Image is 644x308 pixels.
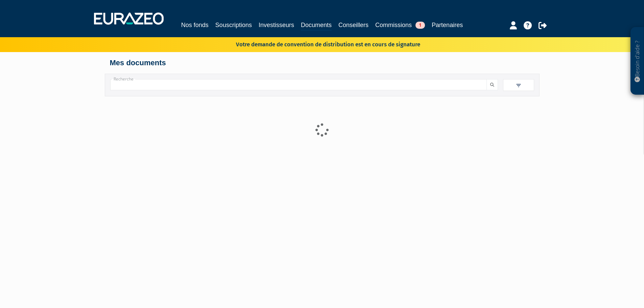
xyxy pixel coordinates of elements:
[432,20,463,30] a: Partenaires
[216,39,420,49] p: Votre demande de convention de distribution est en cours de signature
[516,82,522,89] img: filter.svg
[110,79,487,90] input: Recherche
[94,13,164,25] img: 1732889491-logotype_eurazeo_blanc_rvb.png
[338,20,368,30] a: Conseillers
[259,20,294,30] a: Investisseurs
[301,20,332,31] a: Documents
[415,22,425,29] span: 1
[181,20,209,30] a: Nos fonds
[215,20,252,30] a: Souscriptions
[634,31,641,92] p: Besoin d'aide ?
[375,20,425,30] a: Commissions1
[110,59,534,67] h4: Mes documents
